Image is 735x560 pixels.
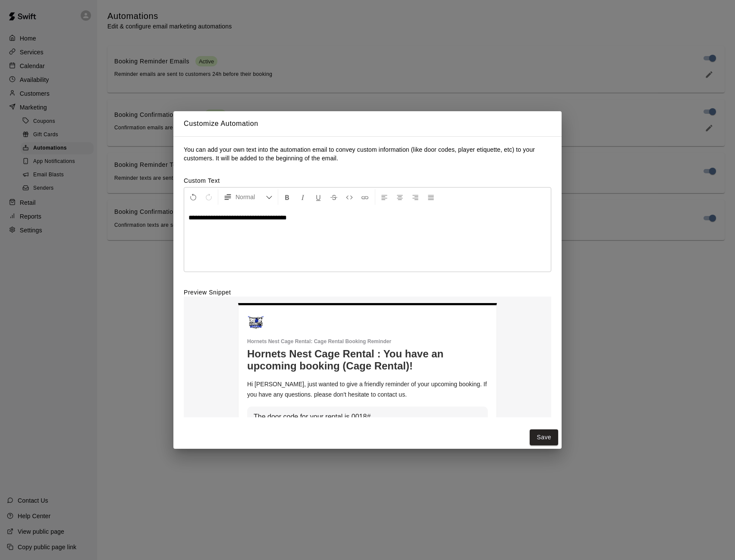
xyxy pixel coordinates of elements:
button: Undo [186,189,201,205]
span: The door code for your rental is 0018# [254,413,371,420]
h2: Customize Automation [173,111,562,136]
button: Insert Link [358,189,372,205]
h1: Hornets Nest Cage Rental : You have an upcoming booking (Cage Rental)! [247,348,488,372]
p: Hornets Nest Cage Rental : Cage Rental Booking Reminder [247,338,488,345]
p: Hi [PERSON_NAME], just wanted to give a friendly reminder of your upcoming booking. If you have a... [247,379,488,400]
button: Redo [201,189,216,205]
button: Format Bold [280,189,295,205]
button: Center Align [393,189,407,205]
img: Hornets Nest Cage Rental [247,314,264,331]
button: Left Align [377,189,392,205]
button: Format Strikethrough [327,189,341,205]
button: Save [530,429,558,445]
p: You can add your own text into the automation email to convey custom information (like door codes... [184,145,551,163]
button: Insert Code [342,189,357,205]
button: Format Underline [311,189,326,205]
button: Justify Align [424,189,438,205]
button: Formatting Options [220,189,276,205]
label: Custom Text [184,176,551,185]
button: Right Align [408,189,423,205]
span: Normal [236,193,266,201]
button: Format Italics [295,189,310,205]
label: Preview Snippet [184,288,551,297]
